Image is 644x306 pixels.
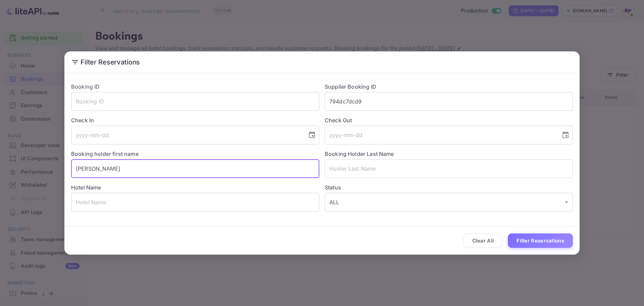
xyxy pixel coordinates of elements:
h2: Filter Reservations [64,51,580,73]
label: Status [325,183,573,191]
input: Holder First Name [71,159,319,178]
label: Check In [71,116,319,124]
div: ALL [325,193,573,212]
label: Booking ID [71,83,100,90]
label: Check Out [325,116,573,124]
label: Supplier Booking ID [325,83,376,90]
input: Booking ID [71,92,319,111]
input: Supplier Booking ID [325,92,573,111]
input: Hotel Name [71,193,319,212]
label: Hotel Name [71,184,101,191]
input: yyyy-mm-dd [325,126,556,144]
button: Choose date [305,128,319,142]
button: Clear All [464,233,503,248]
button: Filter Reservations [508,233,573,248]
label: Booking holder first name [71,150,139,157]
input: yyyy-mm-dd [71,126,303,144]
label: Booking Holder Last Name [325,150,394,157]
button: Choose date [559,128,572,142]
input: Holder Last Name [325,159,573,178]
